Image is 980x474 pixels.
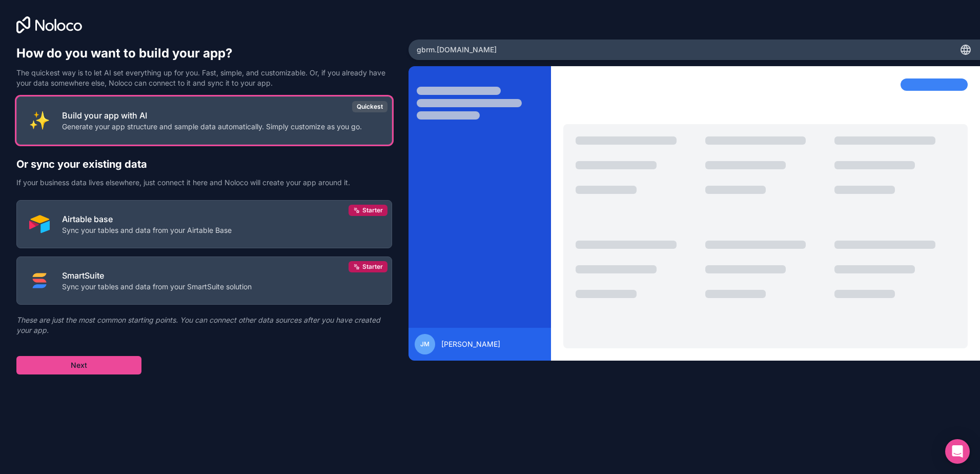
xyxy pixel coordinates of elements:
[62,282,252,292] p: Sync your tables and data from your SmartSuite solution
[16,200,392,248] button: AIRTABLEAirtable baseSync your tables and data from your Airtable BaseStarter
[29,214,50,234] img: AIRTABLE
[16,96,392,145] button: INTERNAL_WITH_AIBuild your app with AIGenerate your app structure and sample data automatically. ...
[16,356,141,374] button: Next
[362,263,383,271] span: Starter
[29,270,50,291] img: SMART_SUITE
[62,109,362,122] p: Build your app with AI
[16,177,392,188] p: If your business data lives elsewhere, just connect it here and Noloco will create your app aroun...
[945,439,970,464] div: Open Intercom Messenger
[441,339,500,349] span: [PERSON_NAME]
[16,315,392,335] p: These are just the most common starting points. You can connect other data sources after you have...
[362,206,383,214] span: Starter
[62,213,232,225] p: Airtable base
[62,225,232,235] p: Sync your tables and data from your Airtable Base
[29,110,50,131] img: INTERNAL_WITH_AI
[62,269,252,282] p: SmartSuite
[16,157,392,171] h2: Or sync your existing data
[352,101,387,112] div: Quickest
[16,45,392,62] h1: How do you want to build your app?
[16,68,392,88] p: The quickest way is to let AI set everything up for you. Fast, simple, and customizable. Or, if y...
[420,340,430,348] span: JM
[417,45,497,55] span: gbrm .[DOMAIN_NAME]
[16,256,392,305] button: SMART_SUITESmartSuiteSync your tables and data from your SmartSuite solutionStarter
[62,122,362,132] p: Generate your app structure and sample data automatically. Simply customize as you go.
